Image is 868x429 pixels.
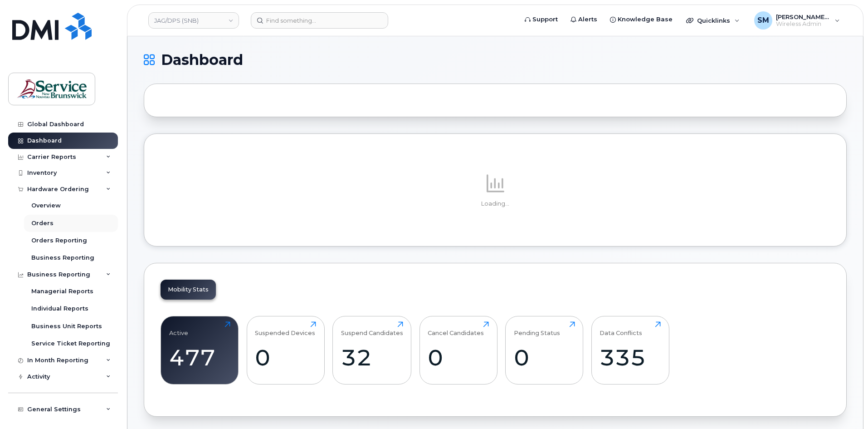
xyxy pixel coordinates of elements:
[161,200,830,208] p: Loading...
[341,321,403,336] div: Suspend Candidates
[341,321,403,380] a: Suspend Candidates32
[169,321,188,336] div: Active
[600,321,661,380] a: Data Conflicts335
[514,321,575,380] a: Pending Status0
[600,344,661,371] div: 335
[169,344,230,371] div: 477
[514,321,560,336] div: Pending Status
[169,321,230,380] a: Active477
[255,321,316,380] a: Suspended Devices0
[341,344,403,371] div: 32
[428,344,489,371] div: 0
[514,344,575,371] div: 0
[255,344,316,371] div: 0
[161,53,243,67] span: Dashboard
[255,321,315,336] div: Suspended Devices
[600,321,642,336] div: Data Conflicts
[428,321,484,336] div: Cancel Candidates
[428,321,489,380] a: Cancel Candidates0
